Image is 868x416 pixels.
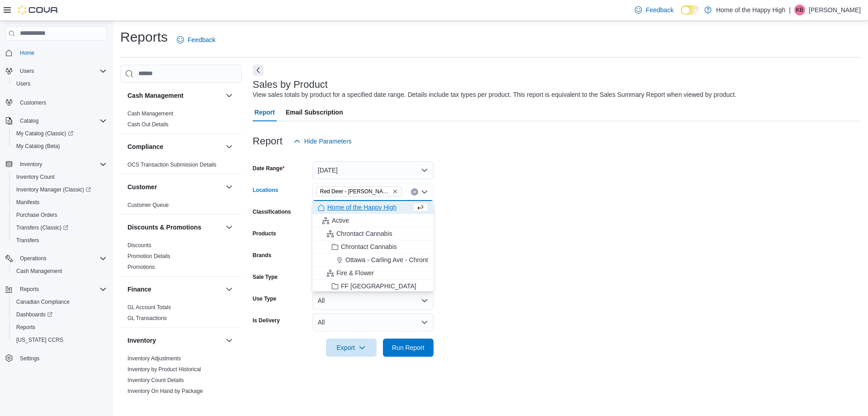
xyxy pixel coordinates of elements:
button: Users [2,65,110,77]
a: Inventory On Hand by Package [127,388,203,394]
span: Inventory On Hand by Package [127,387,203,395]
span: Red Deer - Dawson Centre - Fire & Flower [316,186,402,196]
button: Inventory [2,158,110,171]
span: [US_STATE] CCRS [16,336,63,344]
span: Transfers (Classic) [13,222,107,233]
span: Inventory Count [16,173,55,181]
a: Home [16,48,38,58]
button: Reports [2,283,110,296]
span: Chrontact Cannabis [341,242,397,251]
span: Users [20,67,34,75]
button: Cash Management [224,90,235,101]
span: Report [255,103,275,121]
span: Transfers (Classic) [16,224,68,231]
button: Manifests [9,196,110,209]
h3: Inventory [127,336,156,345]
button: Canadian Compliance [9,296,110,308]
h3: Finance [127,285,151,294]
span: My Catalog (Classic) [13,128,107,139]
label: Products [253,230,276,237]
span: Fire & Flower [336,268,374,277]
span: OCS Transaction Submission Details [127,161,217,168]
button: Finance [224,284,235,295]
label: Locations [253,186,278,194]
span: Promotions [127,263,155,271]
button: Users [16,66,38,77]
a: Feedback [631,1,677,19]
button: Customers [2,96,110,109]
span: Reports [16,284,107,295]
span: Manifests [16,199,39,206]
div: Discounts & Promotions [120,240,242,276]
span: Cash Out Details [127,121,169,128]
button: Cash Management [9,265,110,277]
button: FF [GEOGRAPHIC_DATA] [312,280,434,293]
button: Active [312,214,434,227]
span: Inventory by Product Historical [127,366,201,373]
a: GL Transactions [127,315,167,321]
label: Brands [253,252,271,259]
span: Customers [16,96,107,108]
span: Catalog [20,117,38,124]
a: Discounts [127,242,151,249]
p: | [789,5,791,15]
h3: Report [253,136,283,147]
span: My Catalog (Beta) [13,141,107,152]
a: Inventory Manager (Classic) [9,183,110,196]
input: Dark Mode [681,5,700,15]
span: Chrontact Cannabis [336,229,392,238]
h3: Sales by Product [253,79,328,90]
span: Manifests [13,197,107,208]
a: Transfers (Classic) [13,222,72,233]
a: Transfers [13,235,42,246]
h1: Reports [120,28,168,46]
div: Kelci Brenna [794,5,805,15]
button: Chrontact Cannabis [312,240,434,253]
span: Cash Management [13,266,107,277]
span: Purchase Orders [13,210,107,220]
a: My Catalog (Beta) [13,141,64,152]
span: Inventory [20,161,42,168]
button: Inventory [16,159,46,170]
label: Sale Type [253,273,278,281]
span: Transfers [16,237,39,244]
span: Purchase Orders [16,211,57,219]
span: Users [16,80,30,87]
a: Feedback [173,31,219,49]
span: Dashboards [16,311,52,318]
h3: Cash Management [127,91,184,100]
label: Classifications [253,208,291,215]
span: Email Subscription [286,103,343,121]
button: Compliance [224,141,235,152]
button: Discounts & Promotions [127,223,222,232]
a: Reports [13,322,39,333]
span: Dashboards [13,309,107,320]
button: Cash Management [127,91,222,100]
button: Inventory [224,335,235,346]
a: Cash Out Details [127,121,169,128]
a: Inventory Adjustments [127,355,181,362]
button: Discounts & Promotions [224,222,235,233]
a: Customers [16,97,50,108]
button: Finance [127,285,222,294]
span: Settings [20,355,39,362]
a: Manifests [13,197,43,208]
a: My Catalog (Classic) [9,127,110,140]
button: Home of the Happy High [312,201,434,214]
label: Is Delivery [253,317,280,324]
div: Finance [120,302,242,327]
button: Inventory [127,336,222,345]
a: Transfers (Classic) [9,221,110,234]
button: [DATE] [312,161,434,179]
button: Close list of options [421,188,428,196]
button: All [312,313,434,331]
span: My Catalog (Classic) [16,130,73,137]
button: Clear input [411,188,418,196]
button: Catalog [2,115,110,127]
a: Inventory Count Details [127,377,184,383]
span: Transfers [13,235,107,246]
span: Inventory [16,159,107,170]
button: Catalog [16,115,42,126]
h3: Compliance [127,142,163,151]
